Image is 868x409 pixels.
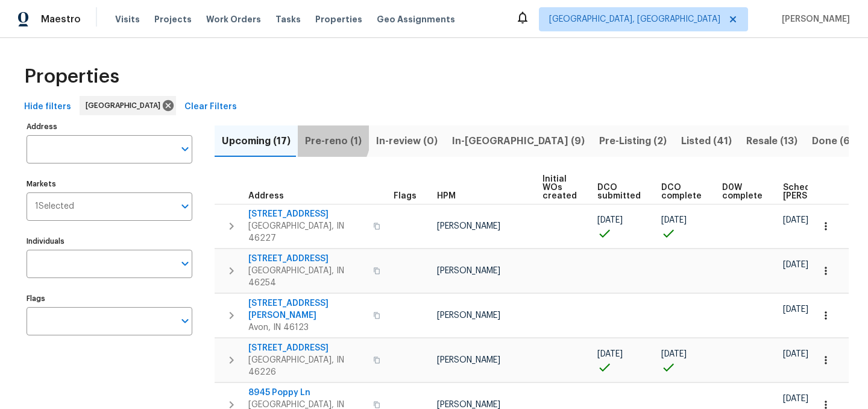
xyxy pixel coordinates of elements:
span: [GEOGRAPHIC_DATA], IN 46227 [248,220,366,244]
span: [DATE] [783,395,808,403]
span: 8945 Poppy Ln [248,387,366,399]
span: Pre-Listing (2) [599,133,667,150]
label: Markets [27,180,192,188]
span: In-[GEOGRAPHIC_DATA] (9) [452,133,585,150]
span: [DATE] [661,216,687,224]
span: [PERSON_NAME] [437,401,500,409]
span: [DATE] [661,350,687,358]
span: Tasks [275,15,301,24]
span: Done (695) [812,133,866,150]
span: [STREET_ADDRESS] [248,208,366,220]
span: Projects [154,13,192,25]
span: [GEOGRAPHIC_DATA], IN 46226 [248,354,366,378]
span: Listed (41) [681,133,732,150]
span: HPM [437,192,456,200]
span: [PERSON_NAME] [437,311,500,320]
span: Initial WOs created [542,175,577,200]
span: Hide filters [24,100,71,115]
span: [GEOGRAPHIC_DATA] [86,100,165,112]
span: Flags [394,192,417,200]
span: [STREET_ADDRESS] [248,253,366,265]
span: [GEOGRAPHIC_DATA], IN 46254 [248,265,366,289]
span: 1 Selected [35,201,74,212]
span: Avon, IN 46123 [248,322,366,334]
span: Properties [315,13,362,25]
span: [STREET_ADDRESS] [248,342,366,354]
label: Individuals [27,238,192,245]
span: Upcoming (17) [222,133,291,150]
span: Pre-reno (1) [305,133,362,150]
span: [PERSON_NAME] [437,267,500,275]
span: Visits [115,13,140,25]
button: Clear Filters [180,96,242,118]
span: In-review (0) [376,133,438,150]
span: [DATE] [783,216,808,224]
span: [DATE] [783,350,808,358]
span: DCO complete [661,183,702,200]
button: Open [177,198,193,215]
div: [GEOGRAPHIC_DATA] [80,96,176,115]
label: Address [27,123,192,130]
span: Scheduled [PERSON_NAME] [783,183,851,200]
span: [GEOGRAPHIC_DATA], [GEOGRAPHIC_DATA] [549,13,720,25]
button: Open [177,255,193,272]
span: Resale (13) [746,133,797,150]
button: Open [177,141,193,157]
label: Flags [27,295,192,302]
span: D0W complete [722,183,763,200]
span: [DATE] [597,350,623,358]
span: [DATE] [783,261,808,269]
span: Geo Assignments [377,13,455,25]
span: Properties [24,71,119,83]
span: [PERSON_NAME] [437,222,500,230]
span: Work Orders [206,13,261,25]
span: [PERSON_NAME] [777,13,850,25]
span: [DATE] [783,305,808,314]
span: Address [248,192,284,200]
span: DCO submitted [597,183,641,200]
span: [PERSON_NAME] [437,356,500,364]
button: Open [177,312,193,329]
span: Maestro [41,13,81,25]
span: [STREET_ADDRESS][PERSON_NAME] [248,297,366,322]
button: Hide filters [19,96,76,118]
span: [DATE] [597,216,623,224]
span: Clear Filters [184,100,237,115]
